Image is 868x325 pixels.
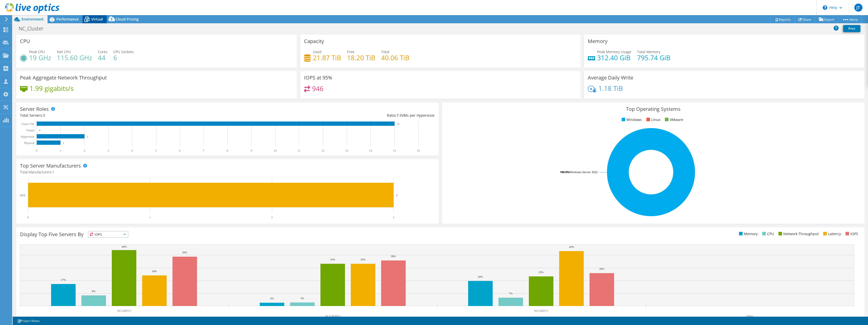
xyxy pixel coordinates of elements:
[21,122,34,126] text: Guest VM
[347,49,354,54] span: Free
[569,245,574,248] text: 43%
[182,251,187,254] text: 39%
[251,149,252,152] text: 9
[446,106,861,112] h3: Top Operating Systems
[57,49,71,54] span: Net CPU
[30,86,74,91] h4: 1.99 gigabits/s
[20,106,49,112] h3: Server Roles
[360,258,365,261] text: 33%
[664,117,683,123] li: VMware
[36,149,37,152] text: 0
[20,169,435,175] h4: Total Manufacturers:
[822,231,841,237] li: Latency
[645,117,660,123] li: Linux
[569,170,598,174] tspan: Windows Server 2022
[20,163,81,169] h3: Top Server Manufacturers
[761,231,774,237] li: CPU
[838,15,862,23] a: More
[417,149,420,152] text: 16
[794,15,815,23] a: Share
[91,17,103,22] span: Virtual
[16,26,51,31] h1: NC_Cluster
[27,216,29,219] text: 0
[321,149,324,152] text: 12
[538,271,544,274] text: 23%
[478,275,483,278] text: 20%
[347,55,375,60] h4: 18.20 TiB
[20,194,26,197] text: HPE
[92,290,96,293] text: 8%
[227,149,228,152] text: 8
[63,142,64,144] text: 1
[393,149,396,152] text: 15
[300,297,304,300] text: 3%
[149,216,151,219] text: 1
[304,75,332,80] h3: IOPS at 95%
[397,113,402,118] span: 7.5
[823,5,827,10] svg: \n
[29,55,51,60] h4: 19 GHz
[84,149,85,152] text: 2
[637,55,670,60] h4: 795.74 GiB
[843,25,860,32] a: Print
[534,309,549,313] text: NCGBHV1
[20,38,30,44] h3: CPU
[21,17,44,22] span: Environment
[116,17,139,22] span: Cloud Pricing
[20,75,107,80] h3: Peak Aggregate Network Throughput
[14,318,43,324] a: Project Notes
[56,17,79,22] span: Performance
[597,49,631,54] span: Peak Memory Usage
[777,231,819,237] li: Network Throughput
[844,231,858,237] li: IOPS
[313,55,341,60] h4: 21.87 TiB
[274,149,277,152] text: 10
[588,75,633,80] h3: Average Daily Write
[770,15,795,23] a: Reports
[88,231,128,237] span: IOPS
[152,270,157,273] text: 24%
[60,149,61,152] text: 1
[270,297,274,300] text: 3%
[381,55,409,60] h4: 40.06 TiB
[227,113,435,118] div: Ratio: VMs per Hypervisor
[52,170,54,174] span: 1
[391,255,396,258] text: 36%
[746,314,753,318] text: Other
[637,49,660,54] span: Total Memory
[815,15,838,23] a: Export
[599,267,604,270] text: 26%
[597,55,631,60] h4: 312.40 GiB
[271,216,273,219] text: 2
[179,149,181,152] text: 6
[87,135,88,138] text: 2
[57,55,92,60] h4: 115.60 GHz
[738,231,758,237] li: Memory
[29,49,45,54] span: Peak CPU
[43,113,45,118] span: 3
[122,245,127,248] text: 44%
[396,194,398,197] text: 3
[113,55,134,60] h4: 6
[107,149,109,152] text: 3
[39,129,40,132] text: 0
[397,123,400,125] text: 15
[620,117,642,123] li: Windows
[381,49,389,54] span: Total
[203,149,204,152] text: 7
[98,49,107,54] span: Cores
[61,278,66,281] text: 17%
[297,149,300,152] text: 11
[20,113,227,118] div: Total Servers:
[393,216,394,219] text: 3
[313,49,321,54] span: Used
[155,149,157,152] text: 5
[330,258,335,261] text: 33%
[598,86,623,91] h4: 1.18 TiB
[98,55,107,60] h4: 44
[113,49,134,54] span: CPU Sockets
[304,38,324,44] h3: Capacity
[117,309,132,313] text: NCGBHV2
[345,149,348,152] text: 13
[312,86,323,91] h4: 946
